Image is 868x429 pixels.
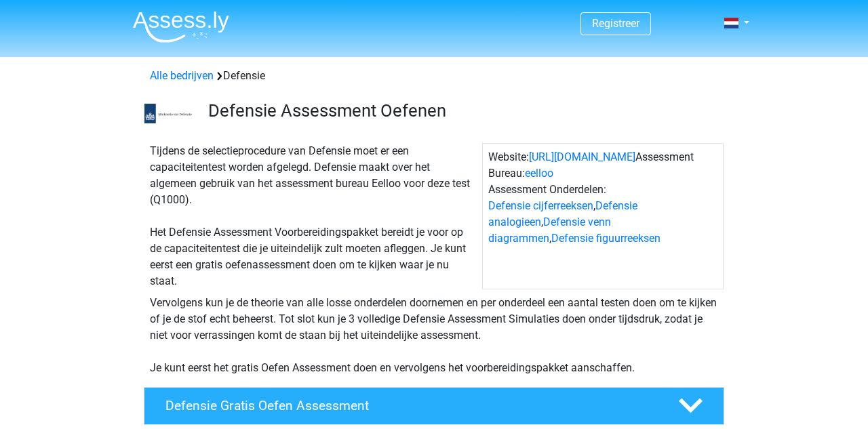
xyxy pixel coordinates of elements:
[150,69,214,82] a: Alle bedrijven
[165,398,656,413] h4: Defensie Gratis Oefen Assessment
[592,17,639,30] a: Registreer
[525,167,553,180] a: eelloo
[488,199,593,212] a: Defensie cijferreeksen
[144,68,724,84] div: Defensie
[529,150,635,163] a: [URL][DOMAIN_NAME]
[488,199,637,228] a: Defensie analogieen
[138,387,730,425] a: Defensie Gratis Oefen Assessment
[551,232,660,245] a: Defensie figuurreeksen
[488,216,611,245] a: Defensie venn diagrammen
[144,143,482,289] div: Tijdens de selectieprocedure van Defensie moet er een capaciteitentest worden afgelegd. Defensie ...
[208,100,713,121] h3: Defensie Assessment Oefenen
[144,295,724,376] div: Vervolgens kun je de theorie van alle losse onderdelen doornemen en per onderdeel een aantal test...
[482,143,724,289] div: Website: Assessment Bureau: Assessment Onderdelen: , , ,
[133,11,229,43] img: Assessly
